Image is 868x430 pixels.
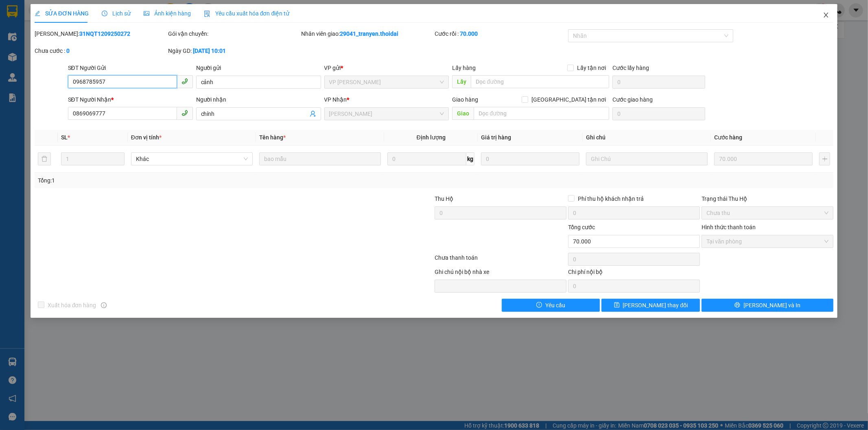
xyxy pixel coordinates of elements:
input: Ghi Chú [586,152,708,165]
span: Giao hàng [452,96,478,103]
img: icon [204,11,210,17]
span: Giá trị hàng [481,134,511,141]
button: Close [815,4,837,27]
button: plus [819,152,830,165]
label: Cước giao hàng [612,96,653,103]
label: Hình thức thanh toán [702,224,756,230]
span: Lấy tận nơi [574,63,609,72]
div: Chưa thanh toán [434,253,568,267]
label: Cước lấy hàng [612,65,649,71]
span: edit [35,11,40,16]
div: [PERSON_NAME]: [35,29,166,38]
div: Chưa cước : [35,46,166,55]
div: Gói vận chuyển: [168,29,300,38]
button: printer[PERSON_NAME] và In [702,299,833,312]
div: Ngày GD: [168,46,300,55]
input: VD: Bàn, Ghế [259,152,381,165]
span: Đơn vị tính [131,134,162,141]
div: SĐT Người Gửi [68,63,193,72]
span: Yêu cầu [545,301,565,310]
input: Cước lấy hàng [612,76,705,89]
span: phone [181,110,188,116]
div: SĐT Người Nhận [68,95,193,104]
b: 29041_tranyen.thoidai [340,30,399,37]
div: Ghi chú nội bộ nhà xe [435,267,566,280]
div: Cước rồi : [435,29,566,38]
input: Cước giao hàng [612,107,705,120]
b: [DATE] 10:01 [193,48,226,54]
span: Ảnh kiện hàng [144,10,191,17]
span: Chưa thu [706,207,829,219]
button: save[PERSON_NAME] thay đổi [601,299,700,312]
span: Yêu cầu xuất hóa đơn điện tử [204,10,290,17]
input: Dọc đường [471,75,609,88]
span: Tổng cước [568,224,595,230]
span: Cước hàng [714,134,742,141]
span: VP Nhận [324,96,347,103]
span: Thu Hộ [435,195,453,202]
span: Lý Nhân [329,108,444,120]
span: close [823,12,829,18]
span: Lấy [452,75,471,88]
span: Lịch sử [102,10,131,17]
span: printer [735,302,740,308]
span: SL [61,134,68,141]
span: SỬA ĐƠN HÀNG [35,10,89,17]
span: Tên hàng [259,134,286,141]
span: Giao [452,107,474,120]
span: save [614,302,620,308]
span: Lấy hàng [452,65,476,71]
span: VP Nguyễn Quốc Trị [329,76,444,88]
div: Chi phí nội bộ [568,267,700,280]
span: info-circle [101,302,107,308]
div: Trạng thái Thu Hộ [702,194,833,203]
th: Ghi chú [583,130,711,146]
div: VP gửi [324,63,449,72]
button: delete [38,152,51,165]
div: Nhân viên giao: [302,29,433,38]
div: Người nhận [196,95,321,104]
span: phone [181,78,188,85]
b: 70.000 [460,30,478,37]
span: Xuất hóa đơn hàng [44,301,100,310]
input: 0 [714,152,813,165]
span: user-add [310,111,316,117]
div: Người gửi [196,63,321,72]
span: Phí thu hộ khách nhận trả [575,194,647,203]
span: Tại văn phòng [706,235,829,248]
div: Tổng: 1 [38,176,335,185]
span: kg [466,152,474,165]
input: 0 [481,152,579,165]
span: picture [144,11,149,16]
span: Định lượng [417,134,446,141]
span: clock-circle [102,11,107,16]
b: 0 [66,48,70,54]
span: [PERSON_NAME] và In [743,301,800,310]
b: 31NQT1209250272 [79,30,130,37]
span: [PERSON_NAME] thay đổi [623,301,688,310]
span: Khác [136,153,248,165]
span: exclamation-circle [536,302,542,308]
input: Dọc đường [474,107,609,120]
button: exclamation-circleYêu cầu [502,299,600,312]
span: [GEOGRAPHIC_DATA] tận nơi [528,95,609,104]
